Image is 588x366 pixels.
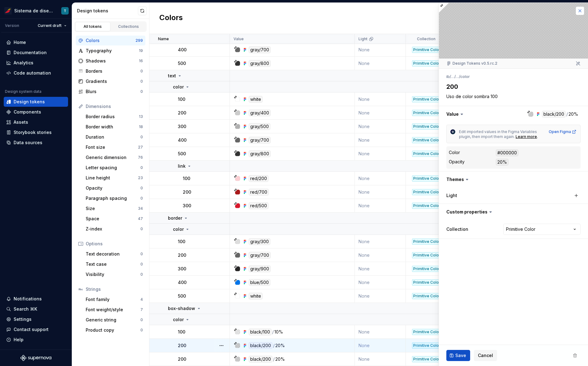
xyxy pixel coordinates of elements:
div: Blurs [86,88,140,95]
p: 100 [178,96,185,102]
div: Documentation [14,50,47,56]
a: Storybook stories [4,127,68,137]
div: 0 [140,79,143,84]
div: Strings [86,286,143,292]
a: Border radius13 [83,112,145,122]
div: All tokens [77,24,108,29]
div: 4 [140,297,143,302]
div: gray/800 [249,60,271,67]
div: Letter spacing [86,165,140,171]
div: Z-index [86,226,140,232]
div: Dimensions [86,103,143,110]
div: Options [86,241,143,247]
button: Cancel [474,350,497,361]
div: Typography [86,48,139,54]
p: Collection [417,37,436,41]
div: Primitive Color [412,151,442,157]
div: Font weight/style [86,307,140,313]
div: Code automation [14,70,51,76]
div: / [273,342,275,349]
div: Primitive Color [412,279,442,286]
p: Name [158,37,169,41]
a: Learn more [516,134,537,139]
a: Font family4 [83,295,145,304]
div: Gradients [86,78,140,84]
div: Primitive Color [412,175,442,182]
p: 500 [178,60,186,67]
div: black/200 [249,356,273,363]
button: Notifications [4,294,68,304]
a: Generic string0 [83,315,145,325]
p: 200 [178,110,186,116]
div: Primitive Color [412,266,442,272]
p: 400 [178,47,187,53]
div: Settings [14,316,32,322]
p: 100 [178,329,185,335]
a: Data sources [4,138,68,148]
div: Visibility [86,271,140,278]
p: 200 [178,342,186,349]
span: Edit imported values in the Figma Variables plugin, then import them again. [459,129,538,139]
a: Text decoration0 [83,249,145,259]
div: gray/700 [249,46,271,53]
p: 300 [178,123,186,130]
td: None [355,57,406,70]
p: 300 [178,266,186,272]
a: Product copy0 [83,325,145,335]
div: gray/300 [249,238,270,245]
div: Help [14,337,24,343]
div: gray/700 [249,137,271,144]
a: Design tokens [4,97,68,107]
div: 0 [140,135,143,140]
div: Product copy [86,327,140,333]
div: 0 [140,262,143,267]
a: Paragraph spacing0 [83,193,145,203]
div: 299 [135,38,143,43]
div: Design Tokens v0.5.rc.2 [446,61,497,66]
td: None [355,276,406,289]
div: Search ⌘K [14,306,37,312]
div: 20% [275,356,285,363]
li: color [460,74,470,79]
span: Current draft [38,23,62,28]
td: None [355,185,406,199]
td: None [355,133,406,147]
a: Analytics [4,58,68,68]
button: Current draft [35,21,69,30]
span: . [537,134,538,139]
li: / [459,74,460,79]
textarea: Uso de color sombra 100 [445,92,579,101]
a: Visibility0 [83,269,145,279]
span: Cancel [478,352,493,359]
div: 13 [139,114,143,119]
a: Assets [4,117,68,127]
div: / [272,329,274,335]
div: T [64,8,66,13]
div: Analytics [14,60,33,66]
div: Font size [86,144,138,150]
div: Text decoration [86,251,140,257]
div: Primitive Color [412,47,442,53]
a: Font size27 [83,142,145,152]
div: Design tokens [14,99,45,105]
div: Home [14,39,26,45]
div: red/500 [249,202,268,209]
td: None [355,248,406,262]
a: Home [4,37,68,47]
div: Colors [86,37,135,44]
div: Border width [86,124,139,130]
div: black/100 [249,329,272,335]
td: None [355,120,406,133]
div: 16 [139,58,143,63]
div: Design tokens [77,8,138,14]
button: Contact support [4,325,68,334]
div: 23 [138,175,143,180]
a: Colors299 [76,36,145,45]
p: link [178,163,186,169]
p: 200 [178,252,186,258]
td: None [355,352,406,366]
div: Collections [113,24,144,29]
div: blue/500 [249,279,270,286]
a: Code automation [4,68,68,78]
span: Save [455,352,466,359]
